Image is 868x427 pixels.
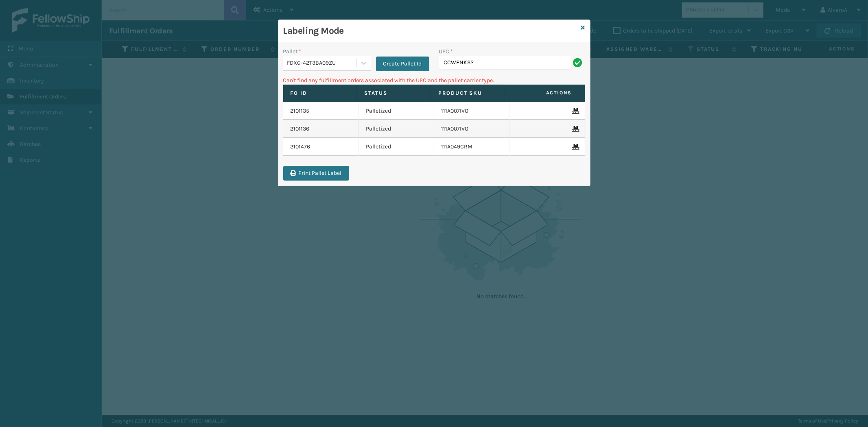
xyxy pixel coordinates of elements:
[291,89,350,97] label: Fo Id
[359,102,434,120] td: Palletized
[283,166,349,181] button: Print Pallet Label
[287,59,357,68] div: FDXG-42T3BA09ZU
[434,138,510,156] td: 111A049CRM
[573,126,577,132] i: Remove From Pallet
[291,143,310,151] a: 2101476
[434,120,510,138] td: 111A007IVO
[291,125,310,133] a: 2101136
[283,25,578,37] h3: Labeling Mode
[359,138,434,156] td: Palletized
[283,47,302,56] label: Pallet
[434,102,510,120] td: 111A007IVO
[439,47,453,56] label: UPC
[507,86,577,100] span: Actions
[291,107,310,115] a: 2101135
[573,144,577,150] i: Remove From Pallet
[364,89,423,97] label: Status
[438,89,497,97] label: Product SKU
[376,57,429,71] button: Create Pallet Id
[283,76,585,85] p: Can't find any fulfillment orders associated with the UPC and the pallet carrier type.
[573,108,577,114] i: Remove From Pallet
[359,120,434,138] td: Palletized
